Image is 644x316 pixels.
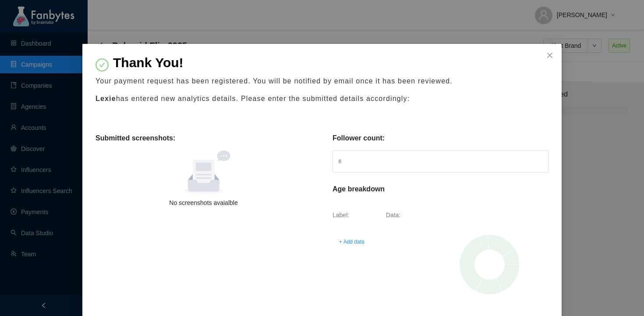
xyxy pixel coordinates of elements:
[386,210,437,220] p: Data:
[99,198,308,208] div: No screenshots avaialble
[538,44,562,68] button: Close
[333,184,385,194] p: Age breakdown
[96,93,548,104] p: has entered new analytics details. Please enter the submitted details accordingly:
[333,210,384,220] p: Label:
[333,235,371,249] button: + Add data
[333,133,385,144] p: Follower count:
[96,76,548,86] p: Your payment request has been registered. You will be notified by email once it has been reviewed.
[96,95,116,102] b: Lexie
[96,133,175,144] p: Submitted screenshots:
[444,226,534,305] img: Graph
[96,58,109,72] span: check-circle
[546,52,553,59] span: close
[339,237,364,246] span: + Add data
